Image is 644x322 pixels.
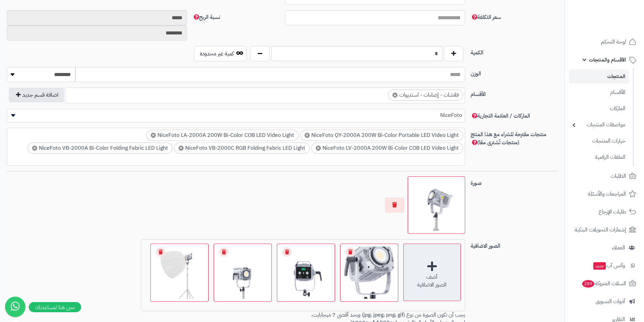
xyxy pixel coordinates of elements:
span: العملاء [612,243,625,252]
span: لوحة التحكم [601,37,626,47]
a: Remove file [282,247,292,257]
label: الكمية [468,46,560,57]
a: الطلبات [569,168,640,184]
span: NiceFoto [7,110,465,120]
span: × [32,146,37,151]
a: Remove file [345,247,355,257]
span: الأقسام والمنتجات [589,55,626,65]
span: وآتس آب [593,261,625,270]
span: × [316,146,321,151]
span: نسبة الربح [192,13,220,21]
span: × [151,133,156,138]
span: منتجات مقترحة للشراء مع هذا المنتج (منتجات تُشترى معًا) [471,130,546,147]
li: NiceFoto VB-2000C RGB Folding Fabric LED Light [174,143,310,154]
li: NiceFoto QY-2000A 200W Bi-Color Portable LED Video Light [300,130,463,141]
span: سعر التكلفة [471,13,501,21]
a: أدوات التسويق [569,293,640,309]
a: السلات المتروكة289 [569,275,640,292]
label: الصور الاضافية [468,239,560,250]
span: إشعارات التحويلات البنكية [575,225,626,234]
a: Remove file [156,247,165,257]
a: المنتجات [569,70,629,83]
a: وآتس آبجديد [569,257,640,274]
li: NiceFoto LA-2000A 200W Bi-Color COB LED Video Light [146,130,299,141]
a: الماركات [569,101,629,116]
label: صورة [468,176,560,187]
li: فلاشات - إضاءات - استديوات [388,90,463,101]
a: الأقسام [569,85,629,100]
li: NiceFoto LV-2000A 200W Bi-Color COB LED Video Light [311,143,463,154]
a: إشعارات التحويلات البنكية [569,222,640,238]
span: × [178,146,184,151]
span: × [305,133,310,138]
span: الماركات / العلامة التجارية [471,112,530,120]
a: لوحة التحكم [569,34,640,50]
a: مواصفات المنتجات [569,118,629,132]
span: طلبات الإرجاع [599,207,626,217]
span: جديد [593,262,606,270]
span: أدوات التسويق [596,297,625,306]
button: اضافة قسم جديد [9,88,64,102]
a: العملاء [569,240,640,256]
a: طلبات الإرجاع [569,204,640,220]
span: المراجعات والأسئلة [588,189,626,199]
span: 289 [582,280,594,288]
li: NiceFoto VB-2000A Bi-Color Folding Fabric LED Light [28,143,172,154]
span: الطلبات [611,171,626,181]
a: الملفات الرقمية [569,150,629,165]
span: السلات المتروكة [581,279,626,288]
a: خيارات المنتجات [569,134,629,148]
img: 9k= [411,179,462,231]
label: الأقسام [468,88,560,98]
a: المراجعات والأسئلة [569,186,640,202]
a: Remove file [219,247,229,257]
label: الوزن [468,67,560,78]
div: الصور الاضافية [404,281,460,289]
span: × [392,93,398,98]
div: أضف [404,273,460,281]
span: NiceFoto [7,109,465,122]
